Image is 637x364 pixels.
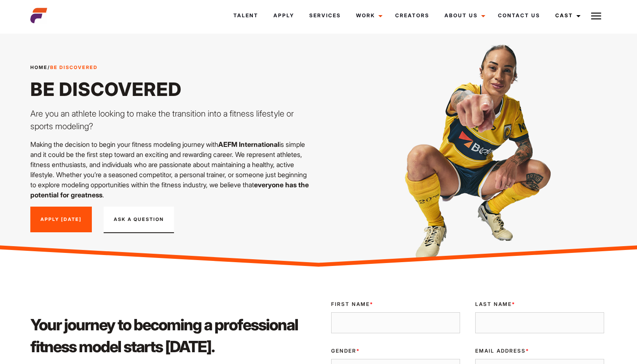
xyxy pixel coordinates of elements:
h2: Your journey to becoming a professional fitness model starts [DATE]. [30,314,313,358]
a: Contact Us [490,4,548,27]
strong: Be Discovered [50,64,98,70]
a: Talent [226,4,266,27]
a: Work [348,4,388,27]
span: / [30,64,98,71]
strong: AEFM International [218,140,279,149]
button: Ask A Question [104,207,174,234]
a: About Us [437,4,490,27]
p: Are you an athlete looking to make the transition into a fitness lifestyle or sports modeling? [30,107,313,133]
a: Apply [266,4,302,27]
label: Email Address [475,347,604,355]
a: Creators [388,4,437,27]
a: Services [302,4,348,27]
img: Burger icon [591,11,601,21]
p: Making the decision to begin your fitness modeling journey with is simple and it could be the fir... [30,139,313,200]
img: cropped-aefm-brand-fav-22-square.png [30,7,47,24]
a: Home [30,64,48,70]
a: Apply [DATE] [30,207,92,233]
label: First Name [331,300,460,308]
label: Gender [331,347,460,355]
a: Cast [548,4,586,27]
strong: everyone has the potential for greatness [30,181,309,199]
h1: Be Discovered [30,78,313,101]
label: Last Name [475,300,604,308]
